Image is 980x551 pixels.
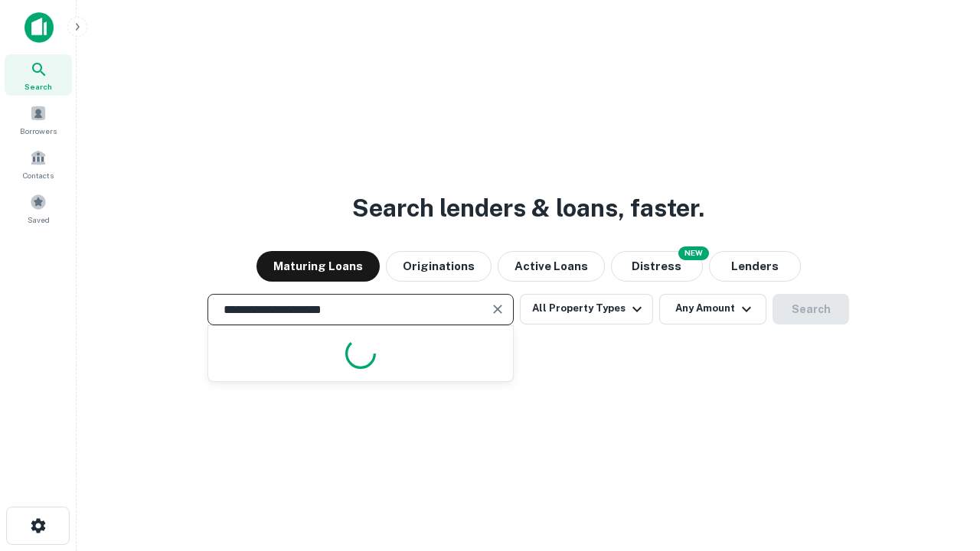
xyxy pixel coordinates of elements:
button: Search distressed loans with lien and other non-mortgage details. [611,251,703,282]
button: Clear [487,298,508,320]
a: Saved [5,187,72,229]
span: Borrowers [20,125,57,137]
a: Search [5,54,72,96]
div: NEW [678,246,709,260]
button: Originations [386,251,492,282]
button: Any Amount [659,294,766,324]
span: Contacts [23,169,54,181]
button: All Property Types [520,294,653,324]
img: capitalize-icon.png [24,12,54,43]
button: Active Loans [498,251,605,282]
a: Contacts [5,143,72,184]
h3: Search lenders & loans, faster. [352,190,704,227]
a: Borrowers [5,99,72,140]
span: Saved [28,214,50,226]
iframe: Chat Widget [903,429,980,502]
span: Search [24,80,52,93]
button: Lenders [709,251,801,282]
button: Maturing Loans [256,251,380,282]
